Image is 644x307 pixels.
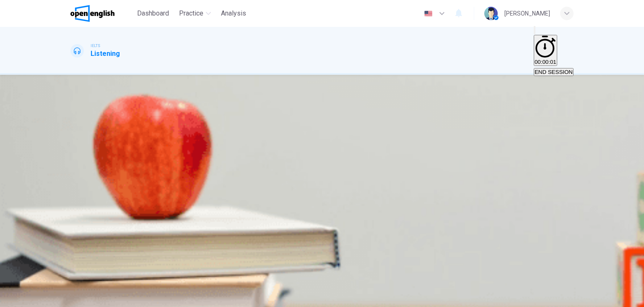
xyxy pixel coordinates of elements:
img: OpenEnglish logo [70,5,114,22]
button: Dashboard [134,6,172,21]
span: Practice [179,8,203,18]
button: 00:00:01 [534,35,557,66]
button: Practice [176,6,214,21]
div: [PERSON_NAME] [504,8,550,18]
span: IELTS [91,43,100,49]
h1: Listening [91,49,120,59]
span: 00:00:01 [535,59,556,65]
span: END SESSION [535,69,573,75]
div: Mute [534,25,574,35]
span: Analysis [221,8,246,18]
button: END SESSION [534,68,574,76]
a: OpenEnglish logo [70,5,134,22]
span: Dashboard [137,8,169,18]
div: Hide [534,35,574,67]
img: Profile picture [484,7,498,20]
img: en [423,10,434,17]
button: Analysis [218,6,249,21]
